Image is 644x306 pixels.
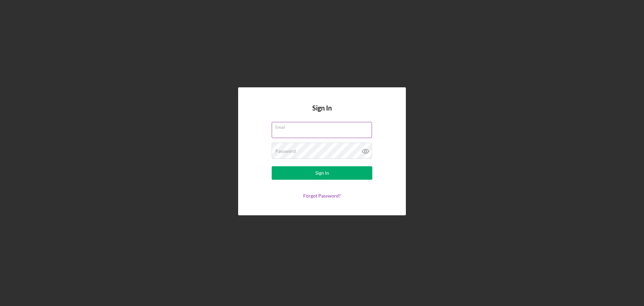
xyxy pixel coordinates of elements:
label: Email [275,122,372,130]
a: Forgot Password? [303,193,341,199]
label: Password [275,148,296,154]
button: Sign In [272,166,372,180]
div: Sign In [315,166,329,180]
h4: Sign In [312,104,332,122]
